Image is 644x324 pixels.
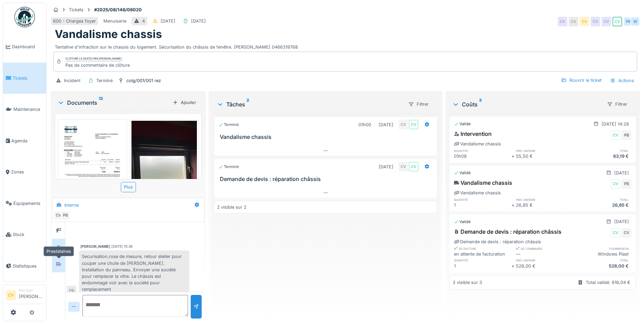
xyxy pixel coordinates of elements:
h6: prix unitaire [516,148,574,153]
div: Demande de devis : réparation châssis [454,228,561,236]
div: CV [602,17,611,26]
div: Vandalisme chassis [454,179,512,187]
div: Intervention [454,130,492,138]
div: Incident [64,77,80,84]
span: Statistiques [13,263,43,269]
h6: prix unitaire [516,197,574,202]
h6: total [573,197,631,202]
img: khmmc47615ovozab3w6hmbahgzfo [131,121,197,208]
h1: Vandalisme chassis [55,28,162,41]
li: [PERSON_NAME] [19,288,43,302]
div: [DATE] 15:36 [111,244,132,249]
div: Tâches [217,100,403,108]
sup: 2 [247,100,249,108]
div: CV [591,17,600,26]
h6: prix unitaire [516,258,574,262]
div: Documents [58,99,170,107]
div: Demande de devis : réparation châssis [454,238,541,245]
div: Total validé: 618,04 € [586,279,630,286]
div: CV [569,17,578,26]
sup: 3 [479,100,482,108]
div: Menuiserie [103,18,126,24]
div: Clôturé le [DATE] par [PERSON_NAME] [65,56,122,61]
a: Zones [3,156,46,188]
h3: Demande de devis : réparation châssis [220,176,434,182]
span: Stock [13,231,43,238]
div: PB [67,286,76,295]
div: Actions [607,76,637,86]
div: Terminé [218,122,239,128]
sup: 12 [99,99,103,107]
div: 26,85 € [516,202,574,208]
div: CV [54,211,63,220]
span: Dashboard [12,43,43,50]
div: PB [622,130,631,140]
div: 01h00 [358,121,371,128]
div: PB [61,211,70,220]
div: [DATE] [614,170,629,176]
div: 528,00 € [516,263,574,269]
div: CV [611,179,620,189]
div: Vandalisme chassis [454,190,501,196]
strong: #2025/08/146/06020 [91,7,144,13]
div: [DATE] [379,164,393,170]
div: en attente de facturation [454,251,512,257]
div: CV [622,228,631,238]
div: CV [611,228,620,238]
div: — [516,251,574,257]
h6: fournisseur [573,246,631,251]
div: × [512,263,516,269]
div: Plus [121,182,136,192]
div: 55,50 € [516,153,574,159]
div: Pas de commentaire de clôture [65,62,130,68]
div: Filtrer [405,99,432,109]
div: Filtrer [604,99,630,109]
div: CV [558,17,567,26]
div: W [630,17,640,26]
h6: quantité [454,258,512,262]
a: Agenda [3,125,46,157]
div: 600 - Charges foyer [53,18,96,24]
a: CV Manager[PERSON_NAME] [6,288,43,304]
a: Maintenance [3,94,46,125]
div: CV [409,120,418,129]
div: CV [399,120,408,129]
div: Vandalisme chassis [454,141,501,147]
div: 4 [142,18,145,24]
div: [DATE] [379,121,393,128]
h3: Vandalisme chassis [220,134,434,140]
div: PB [622,179,631,189]
h6: quantité [454,197,512,202]
div: Rouvrir le ticket [558,76,604,85]
div: Tentative d'infraction sur le chassis du logement. Sécurisation du châssis de fenêtre. [PERSON_NA... [55,41,636,50]
h6: total [573,148,631,153]
div: 3 visible sur 3 [453,279,482,286]
div: Interne [64,202,79,208]
div: [DATE] 14:28 [602,121,629,127]
div: 528,00 € [573,263,631,269]
a: Équipements [3,188,46,219]
div: PB [623,17,633,26]
div: Ajouter [170,98,199,107]
h6: n° de facture [454,246,512,251]
div: Tickets [69,7,84,13]
div: Validé [454,170,471,176]
div: CV [611,130,620,140]
div: CV [580,17,589,26]
div: 1 [454,263,512,269]
h6: quantité [454,148,512,153]
div: CV [409,162,418,171]
a: Statistiques [3,250,46,282]
div: colg/001/001 rez [126,77,161,84]
div: [PERSON_NAME] [80,244,110,249]
div: [DATE] [161,18,175,24]
div: Prestataires [43,246,74,256]
div: Terminé [218,164,239,170]
div: Validé [454,219,471,225]
li: CV [6,290,16,300]
div: 1 [454,202,512,208]
div: [DATE] [614,218,629,225]
div: 26,85 € [573,202,631,208]
div: Coûts [452,100,601,108]
div: Manager [19,288,43,293]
